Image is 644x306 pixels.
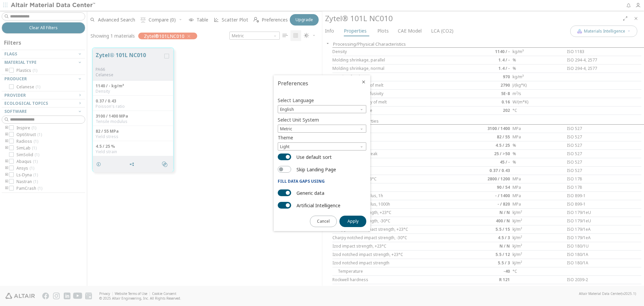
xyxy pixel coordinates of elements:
[310,216,337,227] button: Cancel
[278,95,314,105] label: Select Language
[297,152,332,162] label: Use default sort
[339,216,366,227] button: Apply
[297,165,336,174] label: Skip Landing Page
[297,188,324,198] label: Generic data
[278,178,366,184] p: Fill data gaps using
[347,219,359,224] span: Apply
[278,142,366,150] div: Theme
[278,133,293,142] label: Theme
[317,219,330,224] span: Cancel
[278,115,319,125] label: Select Unit System
[278,142,366,150] span: Light
[361,79,366,85] button: Close
[278,105,366,113] span: English
[274,75,370,91] div: Preferences
[278,125,366,133] span: Metric
[278,125,366,133] div: Unit System
[278,105,366,113] div: Language
[297,201,340,210] label: Artificial Intelligence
